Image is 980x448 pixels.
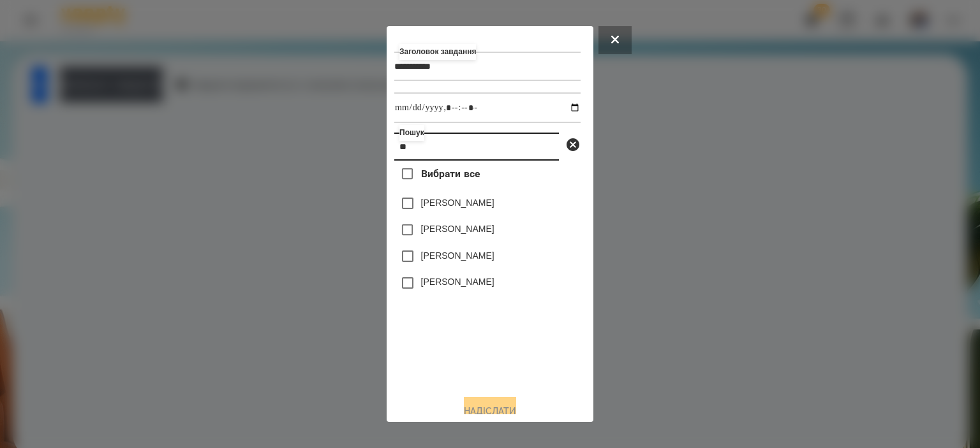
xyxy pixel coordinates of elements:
[421,249,494,262] label: [PERSON_NAME]
[399,44,476,60] label: Заголовок завдання
[421,275,494,288] label: [PERSON_NAME]
[464,397,516,425] button: Надіслати
[421,196,494,209] label: [PERSON_NAME]
[399,125,424,141] label: Пошук
[421,222,494,235] label: [PERSON_NAME]
[421,166,480,182] span: Вибрати все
